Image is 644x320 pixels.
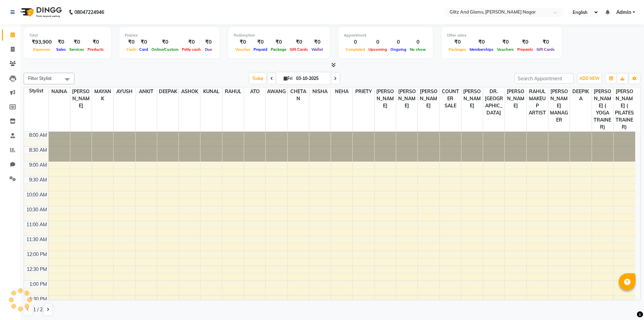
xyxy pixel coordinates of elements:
[468,47,495,52] span: Memberships
[483,87,504,117] span: DR. [GEOGRAPHIC_DATA]
[495,47,516,52] span: Vouchers
[516,38,535,46] div: ₹0
[25,191,48,198] div: 10:00 AM
[447,47,468,52] span: Packages
[234,33,325,38] div: Redemption
[294,73,328,84] input: 2025-10-03
[202,38,214,46] div: ₹0
[29,38,54,46] div: ₹93,900
[614,87,635,131] span: [PERSON_NAME] ( PILATES TRAINER)
[28,147,48,154] div: 8:30 AM
[389,47,408,52] span: Ongoing
[180,47,202,52] span: Petty cash
[344,38,367,46] div: 0
[331,87,352,96] span: NEHA
[25,251,48,258] div: 12:00 PM
[447,38,468,46] div: ₹0
[367,47,389,52] span: Upcoming
[266,87,287,96] span: AWANG
[150,47,180,52] span: Online/Custom
[180,38,202,46] div: ₹0
[222,87,244,96] span: RAHUL
[25,221,48,228] div: 11:00 AM
[28,176,48,184] div: 9:30 AM
[25,266,48,273] div: 12:30 PM
[29,33,105,38] div: Total
[86,47,105,52] span: Products
[578,74,601,83] button: ADD NEW
[288,87,309,103] span: CHETAN
[367,38,389,46] div: 0
[353,87,374,96] span: PRIETY
[535,38,556,46] div: ₹0
[92,87,113,103] span: MAYANK
[28,132,48,139] div: 8:00 AM
[447,33,556,38] div: Other sales
[28,281,48,288] div: 1:00 PM
[592,87,613,131] span: [PERSON_NAME] ( YOGA TRAINER)
[54,38,68,46] div: ₹0
[125,47,138,52] span: Cash
[244,87,265,96] span: ATO
[570,87,591,103] span: DEEPIKA
[125,33,214,38] div: Finance
[579,76,599,81] span: ADD NEW
[252,38,269,46] div: ₹0
[309,87,331,96] span: NISHA
[33,306,43,313] span: 1 / 2
[440,87,461,110] span: COUNTER SALE
[461,87,483,110] span: [PERSON_NAME]
[252,47,269,52] span: Prepaid
[138,47,150,52] span: Card
[203,47,214,52] span: Due
[310,38,325,46] div: ₹0
[282,76,294,81] span: Fri
[28,162,48,169] div: 9:00 AM
[179,87,200,96] span: ASHOK
[344,33,428,38] div: Appointment
[389,38,408,46] div: 0
[288,47,310,52] span: Gift Cards
[516,47,535,52] span: Prepaids
[49,87,70,96] span: NAINA
[70,87,92,110] span: [PERSON_NAME]
[28,76,52,81] span: Filter Stylist
[17,3,64,22] img: logo
[125,38,138,46] div: ₹0
[535,47,556,52] span: Gift Cards
[150,38,180,46] div: ₹0
[616,9,631,16] span: Admin
[249,73,266,84] span: Today
[288,38,310,46] div: ₹0
[234,47,252,52] span: Voucher
[54,47,68,52] span: Sales
[136,87,157,96] span: ANKIT
[375,87,396,110] span: [PERSON_NAME]
[114,87,135,96] span: AYUSH
[344,47,367,52] span: Completed
[408,38,428,46] div: 0
[515,73,574,84] input: Search Appointment
[527,87,548,117] span: RAHUL MAKEUP ARTIST
[310,47,325,52] span: Wallet
[418,87,439,110] span: [PERSON_NAME]
[468,38,495,46] div: ₹0
[86,38,105,46] div: ₹0
[505,87,526,110] span: [PERSON_NAME]
[68,47,86,52] span: Services
[74,3,104,22] b: 08047224946
[138,38,150,46] div: ₹0
[68,38,86,46] div: ₹0
[548,87,570,124] span: [PERSON_NAME] MANAGER
[31,47,52,52] span: Expenses
[396,87,418,110] span: [PERSON_NAME]
[269,38,288,46] div: ₹0
[25,236,48,243] div: 11:30 AM
[234,38,252,46] div: ₹0
[25,206,48,213] div: 10:30 AM
[24,87,48,94] div: Stylist
[28,296,48,303] div: 1:30 PM
[157,87,178,96] span: DEEPAK
[495,38,516,46] div: ₹0
[269,47,288,52] span: Package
